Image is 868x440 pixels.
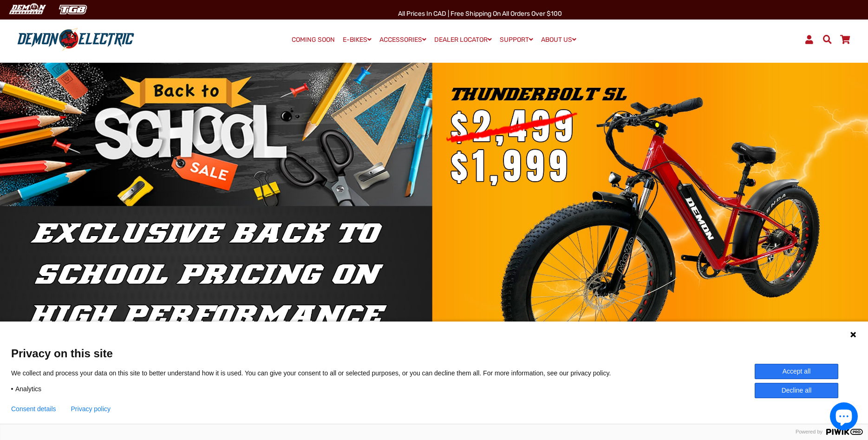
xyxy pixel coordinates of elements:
[339,33,375,46] a: E-BIKES
[11,347,857,360] span: Privacy on this site
[827,402,861,433] inbox-online-store-chat: Shopify online store chat
[792,429,826,435] span: Powered by
[755,383,838,398] button: Decline all
[496,33,536,46] a: SUPPORT
[11,369,625,377] p: We collect and process your data on this site to better understand how it is used. You can give y...
[376,33,430,46] a: ACCESSORIES
[14,27,137,52] img: Demon Electric logo
[5,2,49,17] img: Demon Electric
[11,405,56,413] button: Consent details
[398,10,562,18] span: All Prices in CAD | Free shipping on all orders over $100
[288,33,338,46] a: COMING SOON
[755,364,838,379] button: Accept all
[71,405,111,413] a: Privacy policy
[538,33,580,46] a: ABOUT US
[15,385,41,393] span: Analytics
[54,2,92,17] img: TGB Canada
[431,33,495,46] a: DEALER LOCATOR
